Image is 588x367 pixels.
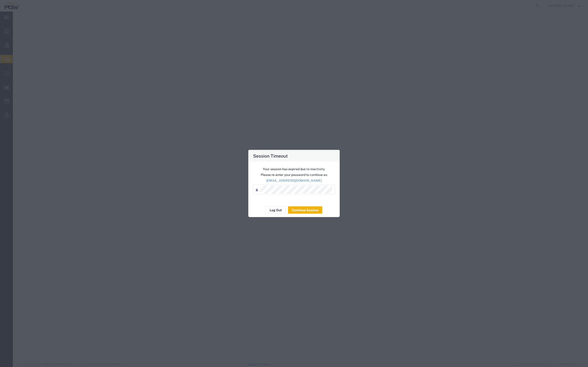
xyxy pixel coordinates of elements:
[266,206,286,214] button: Log Out
[288,206,322,214] button: Continue Session
[253,153,288,159] h4: Session Timeout
[253,167,335,172] p: Your session has expired due to inactivity.
[253,178,335,183] p: [EMAIL_ADDRESS][DOMAIN_NAME]
[253,172,335,177] p: Please re-enter your password to continue as:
